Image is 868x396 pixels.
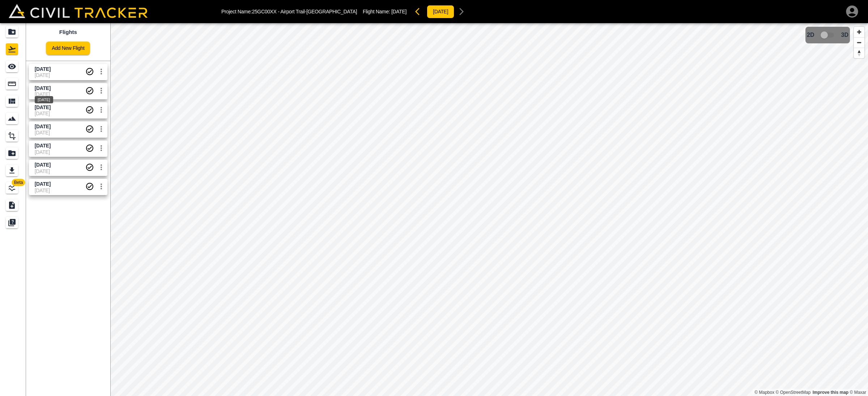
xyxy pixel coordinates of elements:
[854,27,864,37] button: Zoom in
[854,37,864,48] button: Zoom out
[807,32,814,38] span: 2D
[813,390,848,395] a: Map feedback
[841,32,848,38] span: 3D
[850,390,866,395] a: Maxar
[776,390,811,395] a: OpenStreetMap
[221,9,357,14] p: Project Name: 25GC00XX - Airport Trail-[GEOGRAPHIC_DATA]
[391,9,407,14] span: [DATE]
[754,390,774,395] a: Mapbox
[427,5,454,18] button: [DATE]
[817,28,838,42] span: 3D model not uploaded yet
[35,96,53,103] div: [DATE]
[9,4,148,18] img: Civil Tracker
[110,23,868,396] canvas: Map
[363,9,407,14] p: Flight Name:
[854,48,864,58] button: Reset bearing to north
